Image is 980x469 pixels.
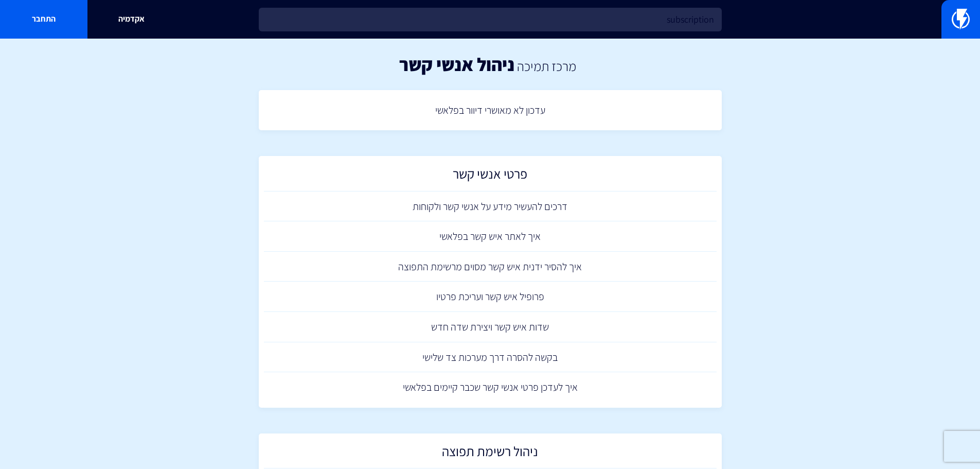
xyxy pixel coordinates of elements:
a: פרטי אנשי קשר [264,161,717,192]
a: פרופיל איש קשר ועריכת פרטיו [264,282,717,312]
a: ניהול רשימת תפוצה [264,439,717,469]
h1: ניהול אנשי קשר [399,54,514,75]
a: איך לאתר איש קשר בפלאשי [264,221,717,252]
a: איך להסיר ידנית איש קשר מסוים מרשימת התפוצה [264,252,717,282]
a: מרכז תמיכה [517,57,576,75]
a: איך לעדכן פרטי אנשי קשר שכבר קיימים בפלאשי [264,372,717,403]
a: שדות איש קשר ויצירת שדה חדש [264,312,717,342]
h2: פרטי אנשי קשר [269,166,711,186]
a: דרכים להעשיר מידע על אנשי קשר ולקוחות [264,192,717,222]
a: עדכון לא מאושרי דיוור בפלאשי [264,95,717,126]
a: בקשה להסרה דרך מערכות צד שלישי [264,342,717,373]
input: חיפוש מהיר... [259,8,722,31]
h2: ניהול רשימת תפוצה [269,444,711,464]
